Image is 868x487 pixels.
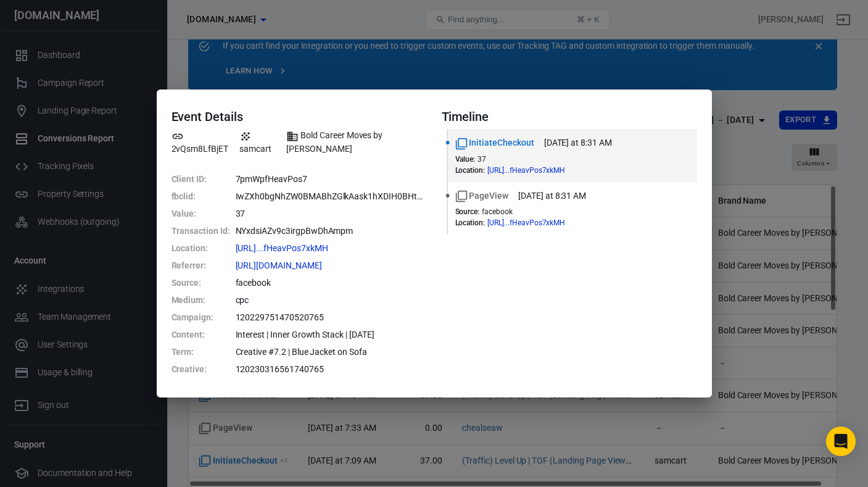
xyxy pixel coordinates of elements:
div: Open Intercom Messenger [826,427,856,456]
span: Standard event name [455,136,534,149]
dd: 37 [236,205,427,222]
dd: https://chealseaw.samcart.com/products/level-up-without-burnout-v2?utm_source=facebook&utm_medium... [236,239,427,257]
dd: 120230316561740765 [236,360,427,378]
dt: Location : [172,239,233,257]
dt: Location : [455,219,486,227]
span: Brand name [286,129,426,155]
dd: Creative #7.2 | Blue Jacket on Sofa [236,343,427,360]
span: http://m.facebook.com/ [236,261,344,270]
dt: fbclid : [172,188,233,205]
dt: Term : [172,343,233,360]
dd: facebook [236,274,427,291]
span: https://chealseaw.samcart.com/products/level-up-without-burnout-v2?utm_source=facebook&utm_medium... [487,167,587,174]
dd: 120229751470520765 [236,309,427,326]
dt: Transaction Id : [172,222,233,239]
dt: Value : [455,155,476,164]
dt: Source : [455,207,480,216]
time: 2025-09-07T08:31:09-04:00 [518,189,586,202]
dd: http://m.facebook.com/ [236,257,427,274]
span: 37 [477,155,486,164]
dt: Campaign : [172,309,233,326]
dd: 7pmWpfHeavPos7 [236,170,427,188]
dd: IwZXh0bgNhZW0BMABhZGlkAask1hXDIH0BHtgwkN8cq1x859jXQVUfjsXUndprVW-5EP2SAMGIAMBNt9fs8Eb-rrukha7y_ae... [236,188,427,205]
span: Integration [239,129,279,155]
dt: Location : [455,166,486,175]
dt: Client ID : [172,170,233,188]
dt: Value : [172,205,233,222]
span: facebook [482,207,513,216]
span: Property [172,129,233,155]
span: https://chealseaw.samcart.com/products/level-up-without-burnout-v2?utm_source=facebook&utm_medium... [487,219,587,227]
dt: Source : [172,274,233,291]
span: https://chealseaw.samcart.com/products/level-up-without-burnout-v2?utm_source=facebook&utm_medium... [236,244,350,252]
h4: Timeline [442,109,697,124]
dd: cpc [236,291,427,309]
time: 2025-09-07T08:31:09-04:00 [544,136,612,149]
dt: Medium : [172,291,233,309]
dd: NYxdsiAZv9c3irgpBwDhAmpm [236,222,427,239]
h4: Event Details [172,109,427,124]
dt: Referrer : [172,257,233,274]
span: Standard event name [455,189,509,202]
dd: Interest | Inner Growth Stack | Sept 6 [236,326,427,343]
dt: Creative : [172,360,233,378]
dt: Content : [172,326,233,343]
